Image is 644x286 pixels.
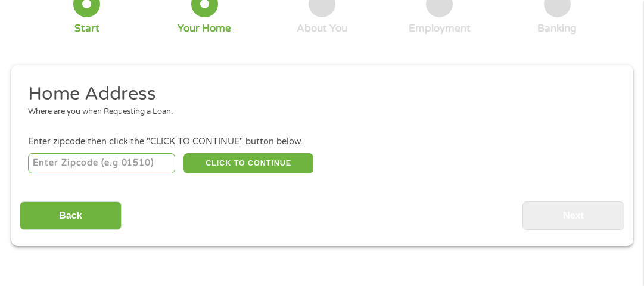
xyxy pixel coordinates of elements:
div: About You [297,22,347,35]
div: Where are you when Requesting a Loan. [28,106,607,118]
button: CLICK TO CONTINUE [183,153,313,173]
input: Enter Zipcode (e.g 01510) [28,153,175,173]
div: Banking [537,22,577,35]
input: Back [20,201,122,231]
div: Employment [409,22,471,35]
h2: Home Address [28,82,607,106]
div: Start [74,22,99,35]
div: Enter zipcode then click the "CLICK TO CONTINUE" button below. [28,135,615,148]
input: Next [522,201,624,231]
div: Your Home [178,22,231,35]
